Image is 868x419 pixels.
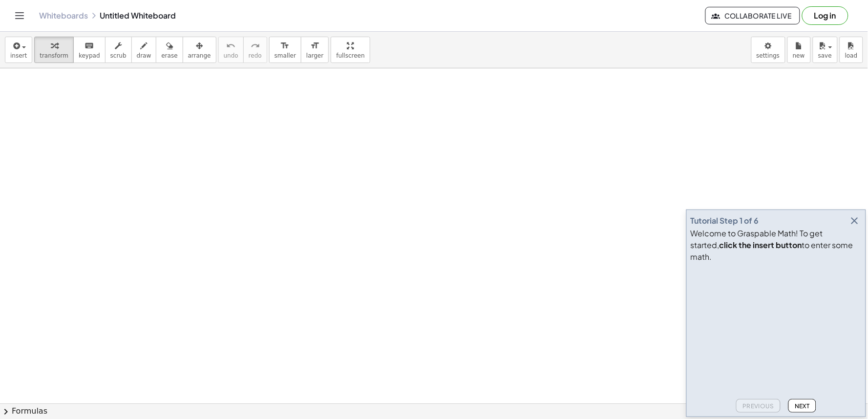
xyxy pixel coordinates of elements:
[720,240,802,250] b: click the insert button
[85,40,94,52] i: keyboard
[306,52,323,59] span: larger
[40,52,68,59] span: transform
[137,52,151,59] span: draw
[243,37,267,63] button: redoredo
[795,402,810,410] span: Next
[691,215,759,227] div: Tutorial Step 1 of 6
[79,52,100,59] span: keypad
[275,52,296,59] span: smaller
[156,37,183,63] button: erase
[10,52,27,59] span: insert
[787,37,811,63] button: new
[813,37,838,63] button: save
[12,8,27,23] button: Toggle navigation
[226,40,235,52] i: undo
[249,52,262,59] span: redo
[218,37,244,63] button: undoundo
[161,52,177,59] span: erase
[331,37,370,63] button: fullscreen
[34,37,74,63] button: transform
[39,11,88,21] a: Whiteboards
[5,37,32,63] button: insert
[336,52,364,59] span: fullscreen
[793,52,805,59] span: new
[73,37,106,63] button: keyboardkeypad
[788,399,816,413] button: Next
[310,40,319,52] i: format_size
[840,37,863,63] button: load
[110,52,127,59] span: scrub
[818,52,832,59] span: save
[224,52,238,59] span: undo
[251,40,260,52] i: redo
[757,52,780,59] span: settings
[705,7,800,24] button: Collaborate Live
[714,11,792,20] span: Collaborate Live
[751,37,785,63] button: settings
[105,37,132,63] button: scrub
[183,37,216,63] button: arrange
[280,40,290,52] i: format_size
[845,52,858,59] span: load
[188,52,211,59] span: arrange
[691,228,862,263] div: Welcome to Graspable Math! To get started, to enter some math.
[802,6,848,25] button: Log in
[131,37,157,63] button: draw
[269,37,301,63] button: format_sizesmaller
[301,37,329,63] button: format_sizelarger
